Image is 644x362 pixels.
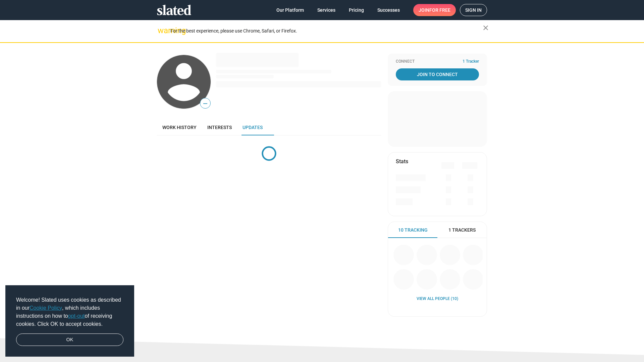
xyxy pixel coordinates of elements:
[429,4,450,16] span: for free
[5,285,134,357] div: cookieconsent
[243,125,263,130] span: Updates
[377,4,400,16] span: Successes
[349,4,364,16] span: Pricing
[16,296,123,328] span: Welcome! Slated uses cookies as described in our , which includes instructions on how to of recei...
[157,119,202,135] a: Work history
[396,68,479,80] a: Join To Connect
[158,26,166,35] mat-icon: warning
[417,296,458,302] a: View all People (10)
[419,4,450,16] span: Join
[482,24,490,32] mat-icon: close
[271,4,309,16] a: Our Platform
[413,4,456,16] a: Joinfor free
[162,125,197,130] span: Work history
[170,26,483,36] div: For the best experience, please use Chrome, Safari, or Firefox.
[396,158,408,165] mat-card-title: Stats
[68,313,85,319] a: opt-out
[30,305,62,311] a: Cookie Policy
[398,227,428,233] span: 10 Tracking
[312,4,341,16] a: Services
[16,334,123,346] a: dismiss cookie message
[276,4,304,16] span: Our Platform
[202,119,237,135] a: Interests
[397,68,478,80] span: Join To Connect
[460,4,487,16] a: Sign in
[448,227,476,233] span: 1 Trackers
[343,4,369,16] a: Pricing
[200,99,210,108] span: —
[463,59,479,64] span: 1 Tracker
[237,119,268,135] a: Updates
[207,125,232,130] span: Interests
[396,59,479,64] div: Connect
[317,4,335,16] span: Services
[372,4,405,16] a: Successes
[465,4,482,16] span: Sign in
